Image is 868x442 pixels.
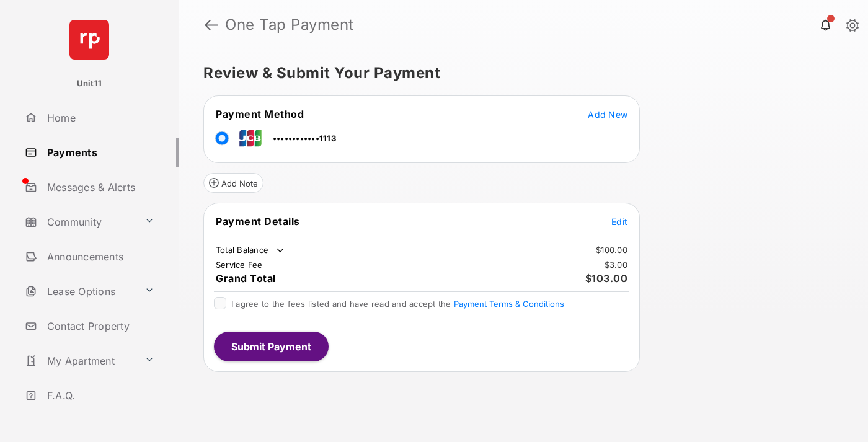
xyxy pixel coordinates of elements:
[231,299,564,309] span: I agree to the fees listed and have read and accept the
[203,173,263,193] button: Add Note
[77,77,102,90] p: Unit11
[20,276,139,306] a: Lease Options
[216,108,304,120] span: Payment Method
[611,215,627,228] button: Edit
[203,66,833,81] h5: Review & Submit Your Payment
[20,311,179,341] a: Contact Property
[273,133,336,143] span: ••••••••••••1113
[588,109,627,120] span: Add New
[585,272,628,285] span: $103.00
[216,215,300,228] span: Payment Details
[454,299,564,309] button: I agree to the fees listed and have read and accept the
[20,207,139,237] a: Community
[595,244,628,255] td: $100.00
[20,172,179,202] a: Messages & Alerts
[20,242,179,272] a: Announcements
[215,244,286,257] td: Total Balance
[20,103,179,133] a: Home
[20,381,179,410] a: F.A.Q.
[214,332,329,361] button: Submit Payment
[611,216,627,227] span: Edit
[69,20,109,60] img: svg+xml;base64,PHN2ZyB4bWxucz0iaHR0cDovL3d3dy53My5vcmcvMjAwMC9zdmciIHdpZHRoPSI2NCIgaGVpZ2h0PSI2NC...
[20,346,139,376] a: My Apartment
[216,272,276,285] span: Grand Total
[20,138,179,167] a: Payments
[215,259,263,270] td: Service Fee
[225,17,354,32] strong: One Tap Payment
[604,259,628,270] td: $3.00
[588,108,627,120] button: Add New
